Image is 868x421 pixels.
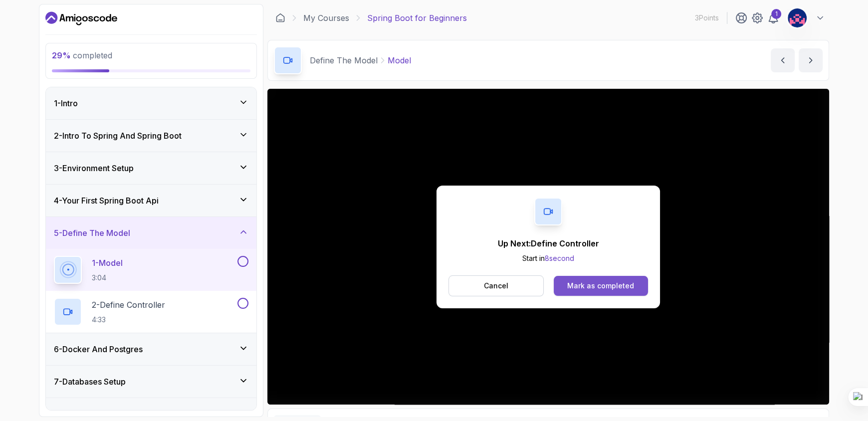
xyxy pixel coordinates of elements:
p: Start in [498,253,599,263]
h3: 1 - Intro [54,97,78,109]
button: 4-Your First Spring Boot Api [46,185,256,216]
button: 1-Model3:04 [54,256,248,284]
button: 1-Intro [46,87,256,119]
a: My Courses [303,12,349,24]
button: Cancel [448,275,544,296]
p: Model [388,54,411,66]
button: previous content [771,48,795,72]
button: 2-Intro To Spring And Spring Boot [46,120,256,152]
button: 3-Environment Setup [46,152,256,184]
h3: 2 - Intro To Spring And Spring Boot [54,130,182,142]
a: Dashboard [45,10,117,26]
h3: 5 - Define The Model [54,227,130,239]
a: 1 [767,12,779,24]
span: completed [52,50,112,60]
button: 6-Docker And Postgres [46,333,256,365]
h3: 4 - Your First Spring Boot Api [54,195,159,207]
button: Mark as completed [554,276,648,296]
h3: 8 - Spring Data Jpa [54,408,122,420]
h3: 6 - Docker And Postgres [54,343,143,355]
button: next content [799,48,823,72]
button: user profile image [787,8,825,28]
span: 29 % [52,50,71,60]
h3: 7 - Databases Setup [54,376,126,388]
button: 2-Define Controller4:33 [54,298,248,326]
p: 4:33 [92,315,165,325]
a: Dashboard [275,13,285,23]
p: 3:04 [92,273,123,283]
p: 1 - Model [92,257,123,269]
h3: 3 - Environment Setup [54,162,134,174]
p: 2 - Define Controller [92,299,165,311]
img: user profile image [788,8,807,27]
div: Mark as completed [567,281,634,291]
iframe: 1 - Model [267,89,829,405]
span: 8 second [545,254,574,262]
p: Define The Model [310,54,378,66]
p: Cancel [484,281,508,291]
button: 7-Databases Setup [46,366,256,398]
p: Up Next: Define Controller [498,237,599,249]
p: 3 Points [695,13,719,23]
button: 5-Define The Model [46,217,256,249]
div: 1 [771,9,781,19]
p: Spring Boot for Beginners [367,12,467,24]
